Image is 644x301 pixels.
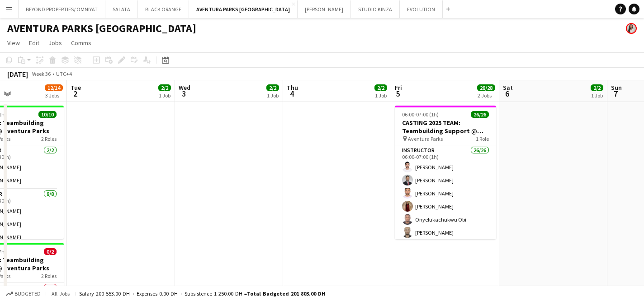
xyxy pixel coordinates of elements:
[159,92,170,99] div: 1 Job
[374,84,387,91] span: 2/2
[138,0,189,18] button: BLACK ORANGE
[48,39,62,47] span: Jobs
[67,37,95,49] a: Comms
[266,84,279,91] span: 2/2
[7,22,196,35] h1: AVENTURA PARKS [GEOGRAPHIC_DATA]
[478,92,495,99] div: 2 Jobs
[395,119,496,135] h3: CASTING 2025 TEAM: Teambuilding Support @ Aventura Parks
[45,92,62,99] div: 3 Jobs
[610,88,622,99] span: 7
[50,290,71,297] span: All jobs
[395,106,496,239] app-job-card: 06:00-07:00 (1h)26/26CASTING 2025 TEAM: Teambuilding Support @ Aventura Parks Aventura Parks1 Rol...
[7,69,28,79] div: [DATE]
[502,88,513,99] span: 6
[393,88,402,99] span: 5
[298,0,351,18] button: [PERSON_NAME]
[375,92,387,99] div: 1 Job
[351,0,400,18] button: STUDIO KINZA
[71,39,91,47] span: Comms
[38,111,57,118] span: 10/10
[19,0,105,18] button: BEYOND PROPERTIES/ OMNIYAT
[247,290,325,297] span: Total Budgeted 201 803.00 DH
[14,291,41,297] span: Budgeted
[45,84,63,91] span: 12/14
[189,0,298,18] button: AVENTURA PARKS [GEOGRAPHIC_DATA]
[4,37,24,49] a: View
[626,23,637,34] app-user-avatar: Ines de Puybaudet
[471,111,489,118] span: 26/26
[41,273,57,279] span: 2 Roles
[79,290,325,297] div: Salary 200 553.00 DH + Expenses 0.00 DH + Subsistence 1 250.00 DH =
[591,92,603,99] div: 1 Job
[285,88,298,99] span: 4
[25,37,43,49] a: Edit
[7,39,20,47] span: View
[29,39,39,47] span: Edit
[158,84,171,91] span: 2/2
[400,0,443,18] button: EVOLUTION
[44,248,57,255] span: 0/2
[69,88,81,99] span: 2
[56,70,72,77] div: UTC+4
[503,83,513,92] span: Sat
[477,84,495,91] span: 28/28
[71,83,81,92] span: Tue
[395,83,402,92] span: Fri
[476,135,489,142] span: 1 Role
[5,289,42,299] button: Budgeted
[591,84,603,91] span: 2/2
[30,70,52,77] span: Week 36
[611,83,622,92] span: Sun
[179,83,190,92] span: Wed
[408,135,443,142] span: Aventura Parks
[105,0,138,18] button: SALATA
[402,111,439,118] span: 06:00-07:00 (1h)
[45,37,66,49] a: Jobs
[267,92,279,99] div: 1 Job
[177,88,190,99] span: 3
[287,83,298,92] span: Thu
[41,135,57,142] span: 2 Roles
